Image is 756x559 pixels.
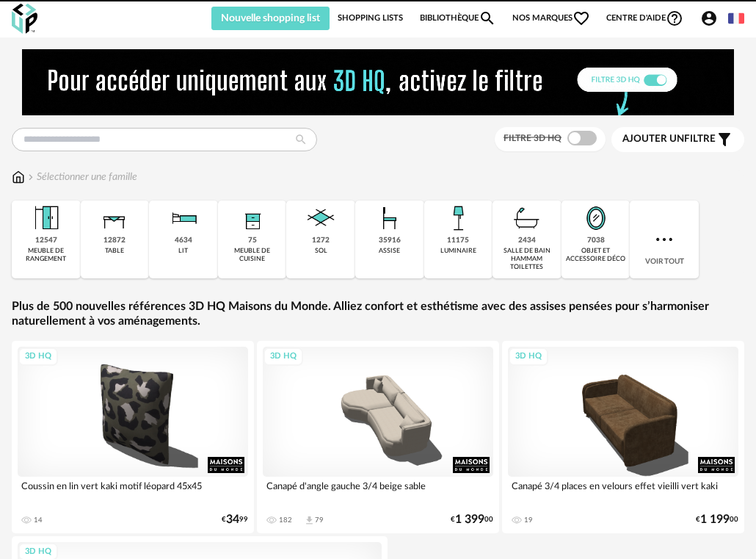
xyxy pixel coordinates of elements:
div: Sélectionner une famille [25,170,137,184]
div: 3D HQ [263,347,303,366]
span: 1 399 [455,515,484,524]
div: meuble de rangement [16,247,76,264]
span: Nos marques [512,7,590,30]
span: 1 199 [700,515,730,524]
a: Shopping Lists [338,7,403,30]
img: Sol.png [303,201,338,236]
div: 35916 [379,236,401,245]
div: sol [315,247,327,255]
button: Ajouter unfiltre Filter icon [611,127,744,152]
a: BibliothèqueMagnify icon [420,7,496,30]
div: 79 [315,516,324,524]
div: Canapé 3/4 places en velours effet vieilli vert kaki [508,477,738,506]
div: assise [379,247,400,255]
img: Literie.png [166,201,201,236]
img: svg+xml;base64,PHN2ZyB3aWR0aD0iMTYiIGhlaWdodD0iMTciIHZpZXdCb3g9IjAgMCAxNiAxNyIgZmlsbD0ibm9uZSIgeG... [12,170,25,184]
div: Coussin en lin vert kaki motif léopard 45x45 [18,477,248,506]
div: Voir tout [630,201,699,278]
div: 14 [34,516,43,524]
img: svg+xml;base64,PHN2ZyB3aWR0aD0iMTYiIGhlaWdodD0iMTYiIHZpZXdCb3g9IjAgMCAxNiAxNiIgZmlsbD0ibm9uZSIgeG... [25,170,37,184]
div: € 00 [451,515,493,524]
div: 3D HQ [18,347,58,366]
div: 7038 [587,236,605,245]
div: objet et accessoire déco [566,247,626,264]
a: 3D HQ Coussin en lin vert kaki motif léopard 45x45 14 €3499 [12,341,254,533]
div: 12547 [35,236,57,245]
span: Heart Outline icon [573,10,590,27]
a: 3D HQ Canapé d'angle gauche 3/4 beige sable 182 Download icon 79 €1 39900 [257,341,499,533]
div: meuble de cuisine [222,247,283,264]
div: 2434 [518,236,536,245]
div: 11175 [447,236,469,245]
div: 182 [279,516,292,524]
img: Luminaire.png [440,201,476,236]
a: Plus de 500 nouvelles références 3D HQ Maisons du Monde. Alliez confort et esthétisme avec des as... [12,299,744,330]
div: 4634 [175,236,192,245]
div: luminaire [440,247,476,255]
span: Nouvelle shopping list [221,13,320,24]
div: € 99 [222,515,248,524]
span: Help Circle Outline icon [666,10,683,27]
div: lit [178,247,188,255]
div: Canapé d'angle gauche 3/4 beige sable [263,477,493,506]
img: Salle%20de%20bain.png [509,201,545,236]
span: Filtre 3D HQ [504,134,561,143]
img: more.7b13dc1.svg [653,228,676,251]
img: Assise.png [372,201,407,236]
span: Ajouter un [622,134,684,144]
div: 12872 [103,236,126,245]
img: fr [728,10,744,26]
img: Table.png [97,201,132,236]
span: Account Circle icon [700,10,718,27]
span: Magnify icon [479,10,496,27]
span: filtre [622,133,716,145]
span: Centre d'aideHelp Circle Outline icon [606,10,683,27]
div: salle de bain hammam toilettes [497,247,557,272]
button: Nouvelle shopping list [211,7,330,30]
img: OXP [12,4,37,34]
div: 3D HQ [509,347,548,366]
a: 3D HQ Canapé 3/4 places en velours effet vieilli vert kaki 19 €1 19900 [502,341,744,533]
span: Filter icon [716,131,733,148]
img: Rangement.png [235,201,270,236]
div: 1272 [312,236,330,245]
span: Download icon [304,515,315,526]
img: Meuble%20de%20rangement.png [29,201,64,236]
img: Miroir.png [578,201,614,236]
div: 19 [524,516,533,524]
div: € 00 [696,515,738,524]
img: NEW%20NEW%20HQ%20NEW_V1.gif [22,49,734,115]
div: table [105,247,124,255]
div: 75 [248,236,257,245]
span: Account Circle icon [700,10,720,27]
span: 34 [226,515,239,524]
